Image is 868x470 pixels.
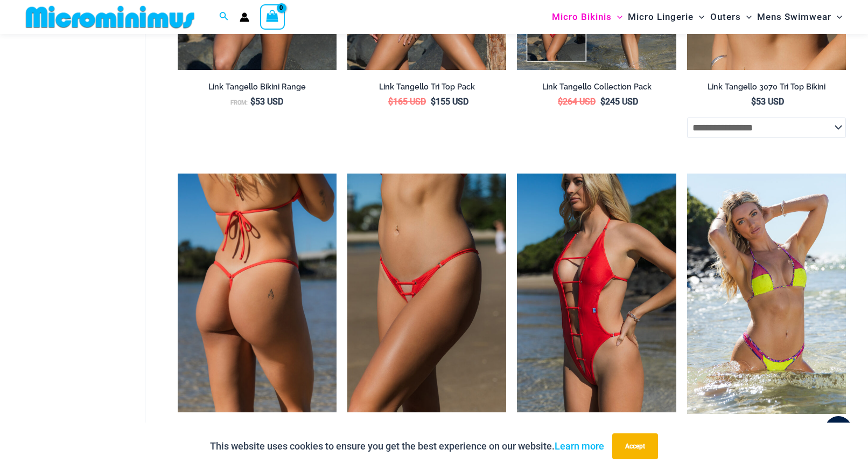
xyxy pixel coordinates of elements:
[347,174,506,412] a: Link Tangello 2031 Cheeky 01Link Tangello 2031 Cheeky 02Link Tangello 2031 Cheeky 02
[708,3,754,31] a: OutersMenu ToggleMenu Toggle
[558,96,596,107] bdi: 264 USD
[555,440,604,452] a: Learn more
[178,174,337,412] a: Link Tangello 4580 Micro 01Link Tangello 4580 Micro 02Link Tangello 4580 Micro 02
[347,174,506,412] img: Link Tangello 2031 Cheeky 01
[751,96,756,107] span: $
[250,96,283,107] bdi: 53 USD
[178,82,337,96] a: Link Tangello Bikini Range
[612,433,658,459] button: Accept
[178,82,337,92] h2: Link Tangello Bikini Range
[517,82,676,92] h2: Link Tangello Collection Pack
[687,82,846,96] a: Link Tangello 3070 Tri Top Bikini
[388,96,426,107] bdi: 165 USD
[751,96,784,107] bdi: 53 USD
[549,3,625,31] a: Micro BikinisMenu ToggleMenu Toggle
[178,174,337,412] img: Link Tangello 4580 Micro 02
[517,174,676,412] a: Link Tangello 8650 One Piece Monokini 11Link Tangello 8650 One Piece Monokini 12Link Tangello 865...
[22,5,199,29] img: MM SHOP LOGO FLAT
[757,3,831,31] span: Mens Swimwear
[552,3,612,31] span: Micro Bikinis
[710,3,741,31] span: Outers
[612,3,622,31] span: Menu Toggle
[694,3,704,31] span: Menu Toggle
[600,96,605,107] span: $
[687,82,846,92] h2: Link Tangello 3070 Tri Top Bikini
[431,96,436,107] span: $
[347,82,506,92] h2: Link Tangello Tri Top Pack
[347,82,506,96] a: Link Tangello Tri Top Pack
[741,3,752,31] span: Menu Toggle
[517,82,676,96] a: Link Tangello Collection Pack
[687,174,846,414] img: Coastal Bliss Leopard Sunset 3171 Tri Top 4371 Thong Bikini 06
[388,96,393,107] span: $
[250,96,255,107] span: $
[230,99,248,106] span: From:
[210,438,604,454] p: This website uses cookies to ensure you get the best experience on our website.
[240,12,249,22] a: Account icon link
[219,10,229,24] a: Search icon link
[600,96,638,107] bdi: 245 USD
[831,3,842,31] span: Menu Toggle
[754,3,845,31] a: Mens SwimwearMenu ToggleMenu Toggle
[558,96,563,107] span: $
[548,2,846,32] nav: Site Navigation
[517,174,676,412] img: Link Tangello 8650 One Piece Monokini 11
[628,3,694,31] span: Micro Lingerie
[260,4,285,29] a: View Shopping Cart, empty
[625,3,707,31] a: Micro LingerieMenu ToggleMenu Toggle
[431,96,468,107] bdi: 155 USD
[687,174,846,414] a: Coastal Bliss Leopard Sunset 3171 Tri Top 4371 Thong Bikini 06Coastal Bliss Leopard Sunset 3171 T...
